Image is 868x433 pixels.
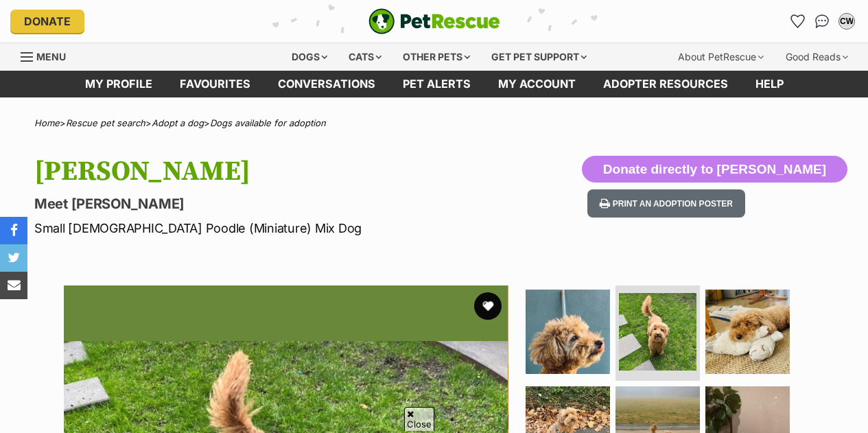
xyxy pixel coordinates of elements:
[811,10,833,32] a: Conversations
[389,71,484,97] a: Pet alerts
[840,14,854,28] div: CW
[404,407,434,431] span: Close
[786,10,858,32] ul: Account quick links
[10,10,84,33] a: Donate
[152,117,204,128] a: Adopt a dog
[705,290,790,374] img: Photo of Jerry Russellton
[34,117,60,128] a: Home
[71,71,166,97] a: My profile
[587,189,745,218] button: Print an adoption poster
[21,43,75,68] a: Menu
[282,43,337,71] div: Dogs
[474,292,502,320] button: favourite
[368,8,500,34] a: PetRescue
[166,71,264,97] a: Favourites
[742,71,797,97] a: Help
[368,8,500,34] img: logo-e224e6f780fb5917bec1dbf3a21bbac754714ae5b6737aabdf751b685950b380.svg
[66,117,145,128] a: Rescue pet search
[619,293,696,371] img: Photo of Jerry Russellton
[482,43,596,71] div: Get pet support
[264,71,389,97] a: conversations
[836,10,858,32] button: My account
[589,71,742,97] a: Adopter resources
[776,43,858,71] div: Good Reads
[815,14,830,28] img: chat-41dd97257d64d25036548639549fe6c8038ab92f7586957e7f3b1b290dea8141.svg
[210,117,326,128] a: Dogs available for adoption
[36,51,66,62] span: Menu
[34,194,530,213] p: Meet [PERSON_NAME]
[526,290,610,374] img: Photo of Jerry Russellton
[582,156,847,183] button: Donate directly to [PERSON_NAME]
[34,156,530,187] h1: [PERSON_NAME]
[668,43,773,71] div: About PetRescue
[393,43,480,71] div: Other pets
[786,10,808,32] a: Favourites
[339,43,391,71] div: Cats
[484,71,589,97] a: My account
[34,219,530,237] p: Small [DEMOGRAPHIC_DATA] Poodle (Miniature) Mix Dog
